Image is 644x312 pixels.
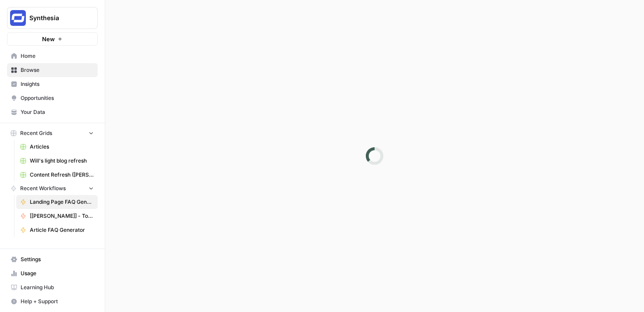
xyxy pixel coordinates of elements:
[30,171,94,179] span: Content Refresh ([PERSON_NAME])
[7,280,98,294] a: Learning Hub
[42,35,55,43] span: New
[7,252,98,266] a: Settings
[21,284,94,291] span: Learning Hub
[20,129,52,137] span: Recent Grids
[21,108,94,116] span: Your Data
[30,226,94,234] span: Article FAQ Generator
[21,298,94,305] span: Help + Support
[7,294,98,308] button: Help + Support
[7,127,98,140] button: Recent Grids
[30,157,94,165] span: Will's light blog refresh
[20,184,66,192] span: Recent Workflows
[29,14,82,22] span: Synthesia
[21,52,94,60] span: Home
[7,77,98,91] a: Insights
[7,266,98,280] a: Usage
[10,10,26,26] img: Synthesia Logo
[16,154,98,168] a: Will's light blog refresh
[7,49,98,63] a: Home
[16,168,98,182] a: Content Refresh ([PERSON_NAME])
[21,269,94,277] span: Usage
[21,66,94,74] span: Browse
[30,198,94,206] span: Landing Page FAQ Generator
[7,32,98,46] button: New
[16,195,98,209] a: Landing Page FAQ Generator
[7,7,98,29] button: Workspace: Synthesia
[30,212,94,220] span: [[PERSON_NAME]] - Tools & Features Pages Refreshe - [MAIN WORKFLOW]
[16,209,98,223] a: [[PERSON_NAME]] - Tools & Features Pages Refreshe - [MAIN WORKFLOW]
[21,94,94,102] span: Opportunities
[16,223,98,237] a: Article FAQ Generator
[7,105,98,119] a: Your Data
[30,143,94,151] span: Articles
[21,80,94,88] span: Insights
[21,255,94,263] span: Settings
[7,182,98,195] button: Recent Workflows
[16,140,98,154] a: Articles
[7,63,98,77] a: Browse
[7,91,98,105] a: Opportunities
